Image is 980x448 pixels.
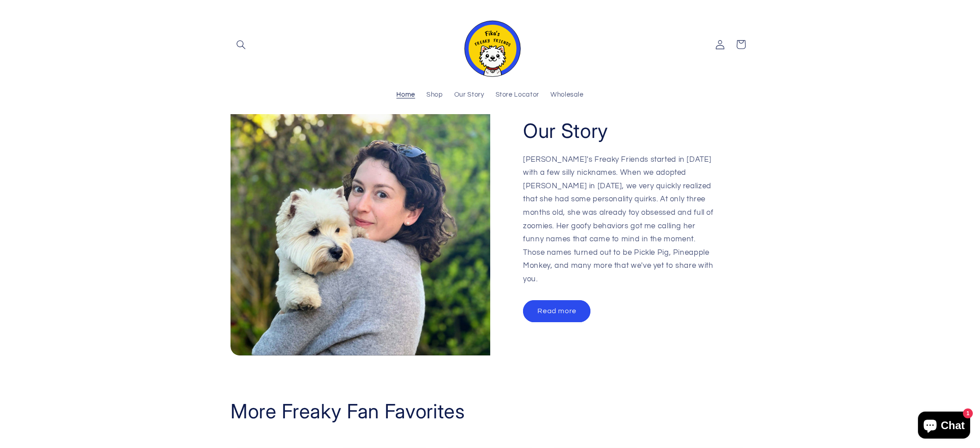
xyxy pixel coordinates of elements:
[454,91,484,99] span: Our Story
[391,85,421,105] a: Home
[231,399,749,424] h2: More Freaky Fan Favorites
[523,300,590,322] a: Read more
[496,91,539,99] span: Store Locator
[550,91,584,99] span: Wholesale
[455,9,525,80] a: Fika's Freaky Friends
[421,85,448,105] a: Shop
[915,412,973,441] inbox-online-store-chat: Shopify online store chat
[523,153,717,286] p: [PERSON_NAME]'s Freaky Friends started in [DATE] with a few silly nicknames. When we adopted [PER...
[396,91,415,99] span: Home
[448,85,490,105] a: Our Story
[231,34,251,55] summary: Search
[523,118,608,144] h2: Our Story
[490,85,545,105] a: Store Locator
[545,85,589,105] a: Wholesale
[459,13,522,77] img: Fika's Freaky Friends
[426,91,443,99] span: Shop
